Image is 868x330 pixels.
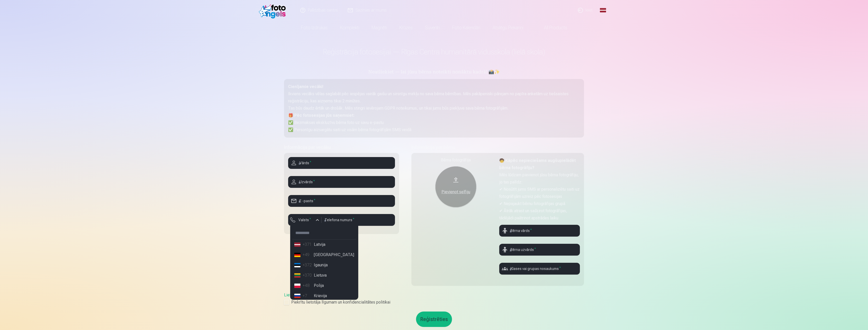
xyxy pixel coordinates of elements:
[486,21,530,35] a: Atslēgu piekariņi
[284,292,584,305] div: ,
[284,69,584,76] h5: Neatliekiet — lai jūsu bērns noteikti nonāktu kadrā! 📸✨
[303,241,313,248] div: +371
[393,21,419,35] a: Krūzes
[292,239,356,250] li: Latvija
[435,166,476,207] button: Pievienot selfiju
[284,144,399,151] h5: Informācija par vecāku
[295,21,334,35] a: Foto izdrukas
[446,21,486,35] a: Foto kalendāri
[499,186,580,200] p: ✔ Nosūtīt jums SMS ar personalizētu saiti uz fotogrāfijām uzreiz pēc fotosesijas
[259,2,288,18] img: /fa1
[288,126,580,133] p: ✅ Personīgu aizsargātu saiti uz visām bērna fotogrāfijām SMS veidā
[292,250,356,260] li: [GEOGRAPHIC_DATA]
[284,293,317,297] a: Lietošanas līgums
[284,47,584,56] h1: Reģistrācija fotosesijai — Rīgas Centra humanitārā vidusskola (lielā skola)
[499,158,576,170] strong: 🧒 Kāpēc nepieciešams augšupielādēt bērna fotogrāfiju?
[530,21,573,35] a: All products
[284,299,584,305] label: Piekrītu lietotāja līgumam un konfidencialitātes politikai
[303,252,313,258] div: +49
[296,217,313,222] label: Valsts
[416,312,452,327] button: Reģistrēties
[365,21,393,35] a: Magnēti
[288,119,580,126] p: ✅ Bezmaksas ekskluzīvu bērna foto uz savu e-pastu
[292,280,356,291] li: Polija
[288,90,580,105] p: Ikviens vecāks vēlas saglabāt pēc iespējas vairāk gaišu un sirsnīgu mirkļu no sava bērna bērnības...
[499,200,580,207] p: ✔ Nepajaukt bērnu fotogrāfijas grupā
[499,171,580,186] p: Mēs lūdzam pievienot jūsu bērna fotogrāfiju, jo tas palīdz:
[292,270,356,280] li: Lietuva
[440,189,471,195] div: Pievienot selfiju
[292,291,356,301] li: Krievija
[288,105,580,112] p: Tas būs daudz ērtāk un drošāk. Mēs stingri ievērojam GDPR noteikumus, un tikai jums būs piekļuve ...
[334,21,365,35] a: Komplekti
[288,84,323,89] strong: Cienījamie vecāki!
[303,272,313,278] div: +370
[303,262,313,268] div: +372
[416,157,496,163] div: Bērna fotogrāfija
[499,207,580,222] p: ✔ Ātrāk atrast un sašķirot fotogrāfijas, tādējādi paātrinot apstrādes laiku
[419,21,446,35] a: Suvenīri
[303,283,313,289] div: +48
[288,214,322,226] button: Valsts*
[411,144,584,151] h5: Informācija par bērnu
[288,113,354,118] strong: 🎁 Pēc fotosesijas jūs saņemsiet:
[292,260,356,270] li: Igaunija
[303,293,313,299] div: +7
